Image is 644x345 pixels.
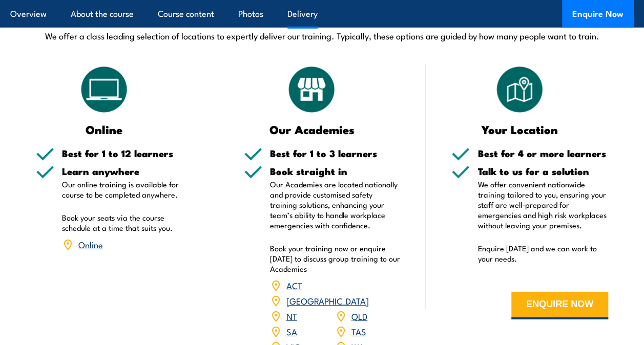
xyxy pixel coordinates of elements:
h3: Our Academies [244,123,380,135]
h5: Talk to us for a solution [477,166,608,176]
p: Book your seats via the course schedule at a time that suits you. [62,212,193,233]
a: Online [78,238,103,250]
a: ACT [286,279,302,291]
p: Enquire [DATE] and we can work to your needs. [477,243,608,264]
button: ENQUIRE NOW [511,292,608,319]
p: We offer a class leading selection of locations to expertly deliver our training. Typically, thes... [10,30,634,41]
h5: Learn anywhere [62,166,193,176]
a: SA [286,325,297,337]
h5: Book straight in [270,166,401,176]
h3: Online [36,123,172,135]
h5: Best for 1 to 12 learners [62,148,193,158]
h5: Best for 1 to 3 learners [270,148,401,158]
p: Our Academies are located nationally and provide customised safety training solutions, enhancing ... [270,179,401,230]
p: Our online training is available for course to be completed anywhere. [62,179,193,200]
a: NT [286,310,297,322]
h3: Your Location [451,123,588,135]
a: QLD [351,310,367,322]
a: [GEOGRAPHIC_DATA] [286,294,369,307]
p: We offer convenient nationwide training tailored to you, ensuring your staff are well-prepared fo... [477,179,608,230]
a: TAS [351,325,366,337]
h5: Best for 4 or more learners [477,148,608,158]
p: Book your training now or enquire [DATE] to discuss group training to our Academies [270,243,401,274]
